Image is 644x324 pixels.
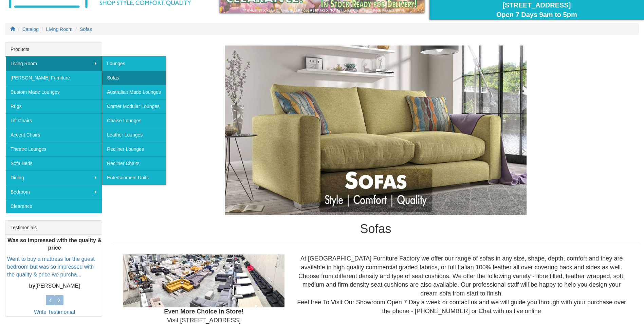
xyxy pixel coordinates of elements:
b: Even More Choice In Store! [164,308,243,315]
a: Theatre Lounges [5,142,102,156]
b: Was so impressed with the quality & price [7,237,102,251]
a: Entertainment Units [102,170,166,185]
a: Went to buy a mattress for the guest bedroom but was so impressed with the quality & price we pur... [7,256,95,278]
a: Clearance [5,199,102,213]
a: Chaise Lounges [102,113,166,128]
div: Testimonials [5,221,102,235]
a: Rugs [5,99,102,113]
img: Showroom [123,254,284,307]
a: Sofas [102,71,166,85]
a: Bedroom [5,185,102,199]
a: Dining [5,170,102,185]
p: [PERSON_NAME] [7,282,102,290]
a: Sofas [80,26,92,32]
a: Custom Made Lounges [5,85,102,99]
a: Recliner Lounges [102,142,166,156]
div: Products [5,42,102,56]
a: Living Room [5,56,102,71]
a: Accent Chairs [5,128,102,142]
a: Corner Modular Lounges [102,99,166,113]
a: [PERSON_NAME] Furniture [5,71,102,85]
a: Catalog [22,26,39,32]
img: Sofas [172,46,579,215]
a: Leather Lounges [102,128,166,142]
a: Living Room [46,26,73,32]
a: Write Testimonial [34,309,75,315]
div: At [GEOGRAPHIC_DATA] Furniture Factory we offer our range of sofas in any size, shape, depth, com... [290,254,633,316]
a: Recliner Chairs [102,156,166,170]
a: Lounges [102,56,166,71]
a: Australian Made Lounges [102,85,166,99]
a: Sofa Beds [5,156,102,170]
h1: Sofas [112,222,639,236]
a: Lift Chairs [5,113,102,128]
b: by [29,283,35,289]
